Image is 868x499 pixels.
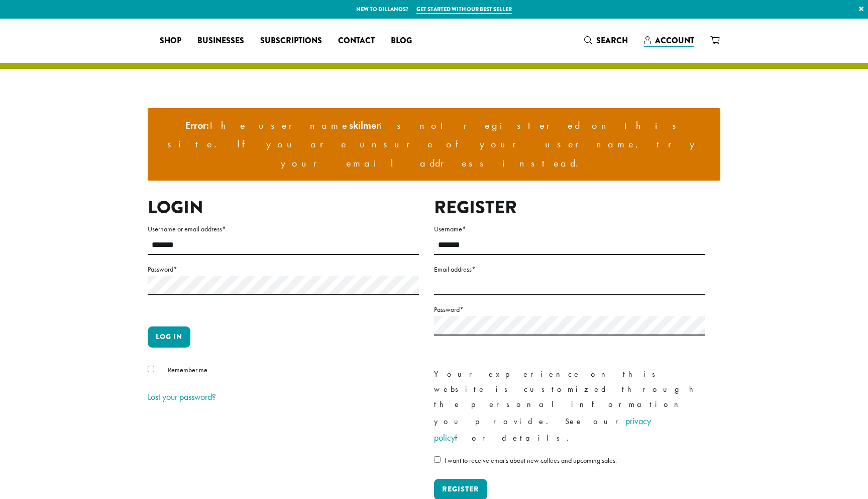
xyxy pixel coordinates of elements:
[160,35,181,47] span: Shop
[576,32,636,49] a: Search
[434,263,705,276] label: Email address
[148,391,216,402] a: Lost your password?
[156,116,712,173] li: The username is not registered on this site. If you are unsure of your username, try your email a...
[148,197,419,218] h2: Login
[391,35,412,47] span: Blog
[655,35,694,46] span: Account
[434,456,441,463] input: I want to receive emails about new coffees and upcoming sales.
[349,119,380,132] strong: skilmer
[152,33,189,49] a: Shop
[197,35,244,47] span: Businesses
[434,223,705,235] label: Username
[416,5,512,14] a: Get started with our best seller
[168,365,207,374] span: Remember me
[434,303,705,316] label: Password
[185,119,209,132] strong: Error:
[148,223,419,235] label: Username or email address
[434,367,705,446] p: Your experience on this website is customized through the personal information you provide. See o...
[596,35,628,46] span: Search
[434,197,705,218] h2: Register
[260,35,322,47] span: Subscriptions
[148,263,419,276] label: Password
[338,35,375,47] span: Contact
[445,456,617,465] span: I want to receive emails about new coffees and upcoming sales.
[148,326,190,348] button: Log in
